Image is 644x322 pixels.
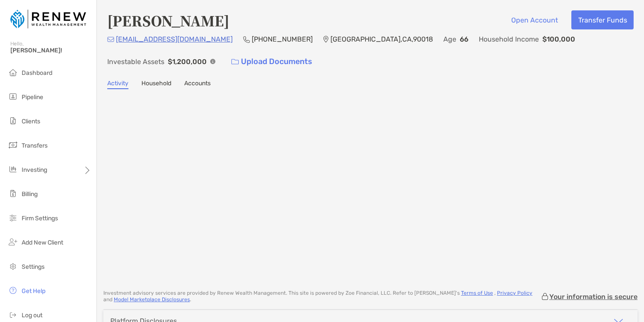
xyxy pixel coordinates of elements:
[8,261,18,271] img: settings icon
[497,290,532,296] a: Privacy Policy
[461,290,493,296] a: Terms of Use
[141,80,171,89] a: Household
[10,47,91,54] span: [PERSON_NAME]!
[22,215,58,222] span: Firm Settings
[210,59,215,64] img: Info Icon
[168,56,207,67] p: $1,200,000
[231,59,239,65] img: button icon
[479,34,539,45] p: Household Income
[22,118,40,125] span: Clients
[116,34,233,45] p: [EMAIL_ADDRESS][DOMAIN_NAME]
[107,80,128,89] a: Activity
[549,293,638,301] p: Your information is secure
[571,10,634,29] button: Transfer Funds
[103,290,541,303] p: Investment advisory services are provided by Renew Wealth Management . This site is powered by Zo...
[8,67,18,77] img: dashboard icon
[460,34,468,45] p: 66
[22,263,45,270] span: Settings
[8,188,18,199] img: billing icon
[504,10,564,29] button: Open Account
[8,116,18,126] img: clients icon
[107,37,114,42] img: Email Icon
[8,237,18,247] img: add_new_client icon
[10,3,86,35] img: Zoe Logo
[22,287,45,295] span: Get Help
[8,285,18,296] img: get-help icon
[184,80,211,89] a: Accounts
[330,34,433,45] p: [GEOGRAPHIC_DATA] , CA , 90018
[22,166,47,174] span: Investing
[114,296,190,303] a: Model Marketplace Disclosures
[22,93,43,101] span: Pipeline
[22,69,52,77] span: Dashboard
[8,140,18,150] img: transfers icon
[107,56,164,67] p: Investable Assets
[22,239,63,246] span: Add New Client
[226,52,318,71] a: Upload Documents
[243,36,250,43] img: Phone Icon
[8,164,18,174] img: investing icon
[443,34,456,45] p: Age
[323,36,329,43] img: Location Icon
[22,190,38,198] span: Billing
[8,213,18,223] img: firm-settings icon
[107,10,229,30] h4: [PERSON_NAME]
[22,142,48,149] span: Transfers
[8,91,18,102] img: pipeline icon
[8,309,18,320] img: logout icon
[542,34,575,45] p: $100,000
[252,34,313,45] p: [PHONE_NUMBER]
[22,312,42,319] span: Log out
